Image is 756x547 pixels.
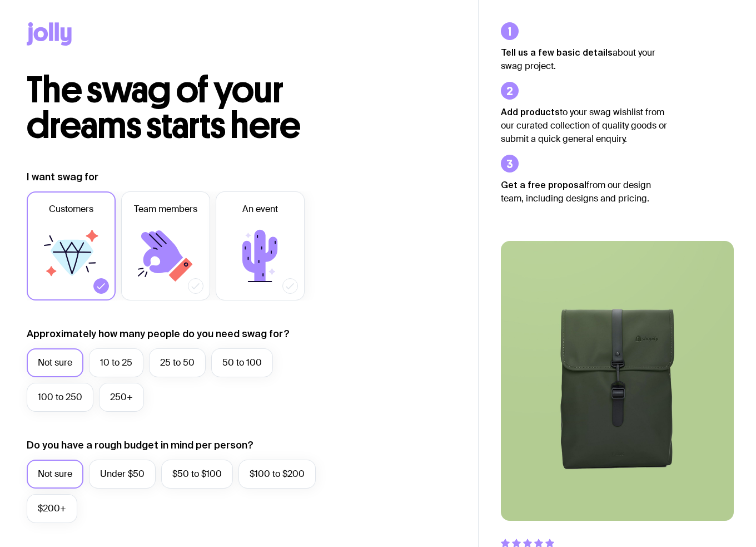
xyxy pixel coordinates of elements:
[211,348,273,377] label: 50 to 100
[27,460,83,489] label: Not sure
[501,47,613,57] strong: Tell us a few basic details
[89,460,156,489] label: Under $50
[27,494,77,523] label: $200+
[27,327,290,341] label: Approximately how many people do you need swag for?
[501,46,668,73] p: about your swag project.
[99,383,144,412] label: 250+
[501,180,586,190] strong: Get a free proposal
[161,460,233,489] label: $50 to $100
[501,107,560,117] strong: Add products
[27,68,301,147] span: The swag of your dreams starts here
[134,203,197,216] span: Team members
[27,348,83,377] label: Not sure
[27,170,98,184] label: I want swag for
[89,348,143,377] label: 10 to 25
[149,348,206,377] label: 25 to 50
[501,105,668,146] p: to your swag wishlist from our curated collection of quality goods or submit a quick general enqu...
[27,383,93,412] label: 100 to 250
[49,203,93,216] span: Customers
[238,460,316,489] label: $100 to $200
[501,178,668,205] p: from our design team, including designs and pricing.
[242,203,278,216] span: An event
[27,438,253,452] label: Do you have a rough budget in mind per person?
